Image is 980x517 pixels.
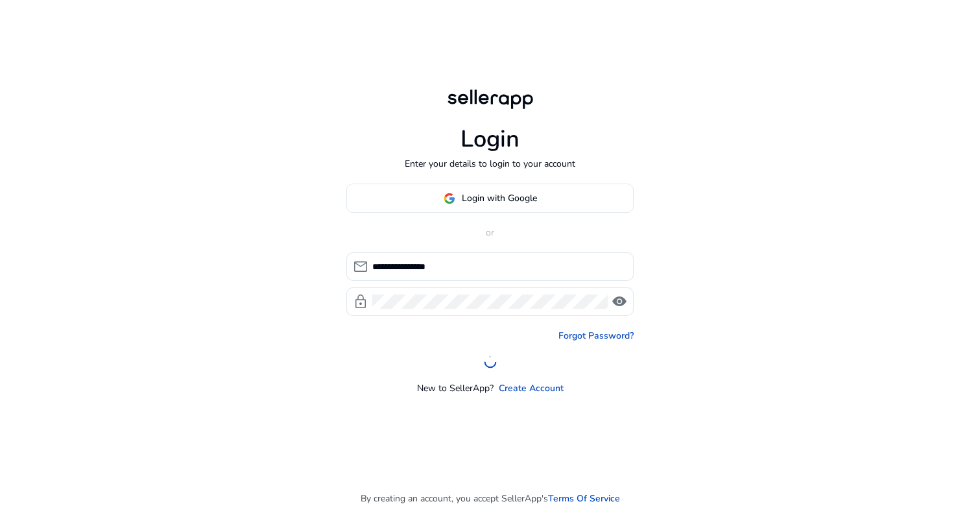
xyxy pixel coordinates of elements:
span: lock [353,294,368,309]
p: New to SellerApp? [417,381,494,395]
img: google-logo.svg [444,193,455,204]
a: Terms Of Service [548,492,620,505]
p: Enter your details to login to your account [405,157,575,171]
span: visibility [612,294,627,309]
span: mail [353,259,368,274]
h1: Login [460,125,520,153]
a: Forgot Password? [558,329,634,343]
a: Create Account [499,381,564,395]
span: Login with Google [462,191,537,205]
p: or [346,226,634,239]
button: Login with Google [346,184,634,213]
